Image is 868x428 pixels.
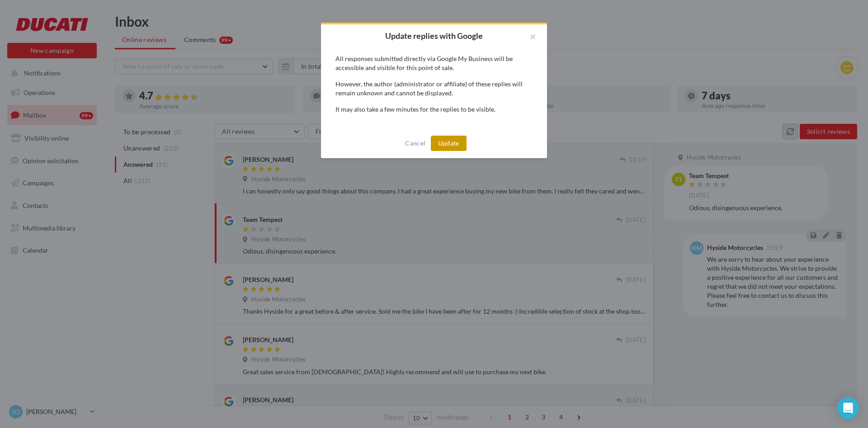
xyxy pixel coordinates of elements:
[401,138,429,149] button: Cancel
[837,397,859,419] div: Open Intercom Messenger
[431,136,467,151] button: Update
[335,80,533,98] div: However, the author (administrator or affiliate) of these replies will remain unknown and cannot ...
[335,105,533,114] div: It may also take a few minutes for the replies to be visible.
[335,55,513,71] span: All responses submitted directly via Google My Business will be accessible and visible for this p...
[335,32,533,40] h2: Update replies with Google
